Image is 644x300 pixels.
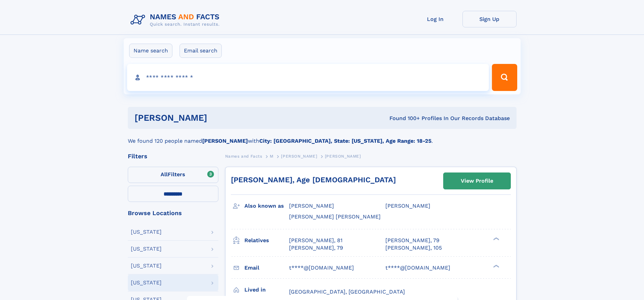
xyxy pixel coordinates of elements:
div: Filters [128,153,218,159]
div: View Profile [461,173,493,189]
div: Browse Locations [128,210,218,216]
a: View Profile [444,173,510,189]
div: [US_STATE] [131,280,162,285]
a: [PERSON_NAME], 81 [289,237,342,244]
a: Names and Facts [225,152,262,160]
div: We found 120 people named with . [128,129,517,145]
a: [PERSON_NAME] [281,152,317,160]
div: [US_STATE] [131,263,162,269]
h1: [PERSON_NAME] [135,114,299,122]
a: [PERSON_NAME], Age [DEMOGRAPHIC_DATA] [231,176,396,184]
a: [PERSON_NAME], 105 [385,244,442,252]
h3: Also known as [244,200,289,212]
label: Name search [129,44,172,58]
a: [PERSON_NAME], 79 [385,237,439,244]
div: ❯ [492,264,500,268]
span: M [270,154,273,159]
label: Email search [180,44,222,58]
h3: Lived in [244,284,289,296]
div: [US_STATE] [131,246,162,252]
div: ❯ [492,236,500,241]
span: All [161,171,168,178]
b: City: [GEOGRAPHIC_DATA], State: [US_STATE], Age Range: 18-25 [259,138,431,144]
a: M [270,152,273,160]
span: [PERSON_NAME] [325,154,361,159]
span: [PERSON_NAME] [PERSON_NAME] [289,213,381,220]
a: Log In [408,11,462,27]
span: [PERSON_NAME] [289,203,334,209]
b: [PERSON_NAME] [202,138,248,144]
h3: Email [244,262,289,274]
span: [PERSON_NAME] [281,154,317,159]
button: Search Button [492,64,517,91]
h3: Relatives [244,235,289,246]
label: Filters [128,167,218,183]
span: [GEOGRAPHIC_DATA], [GEOGRAPHIC_DATA] [289,289,405,295]
div: [US_STATE] [131,229,162,235]
a: Sign Up [462,11,517,27]
div: Found 100+ Profiles In Our Records Database [298,115,510,122]
span: [PERSON_NAME] [385,203,430,209]
a: [PERSON_NAME], 79 [289,244,343,252]
img: Logo Names and Facts [128,11,225,29]
input: search input [127,64,489,91]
